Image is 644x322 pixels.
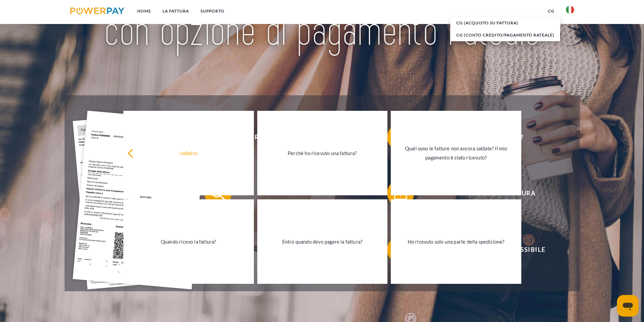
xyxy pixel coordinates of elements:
img: it [566,6,574,14]
a: Supporto [195,5,230,17]
div: Quando ricevo la fattura? [127,237,250,246]
div: Entro quando devo pagare la fattura? [261,237,384,246]
a: CG (Conto Credito/Pagamento rateale) [451,29,560,41]
div: indietro [127,149,250,158]
div: Perché ho ricevuto una fattura? [261,149,384,158]
iframe: Pulsante per aprire la finestra di messaggistica, conversazione in corso [617,295,639,317]
a: CG (Acquisto su fattura) [451,17,560,29]
div: Quali sono le fatture non ancora saldate? Il mio pagamento è stato ricevuto? [395,144,517,162]
div: Ho ricevuto solo una parte della spedizione? [395,237,517,246]
a: CG [542,5,560,17]
a: Quali sono le fatture non ancora saldate? Il mio pagamento è stato ricevuto? [391,111,521,195]
a: Home [132,5,157,17]
img: logo-powerpay.svg [70,7,125,14]
a: LA FATTURA [157,5,195,17]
